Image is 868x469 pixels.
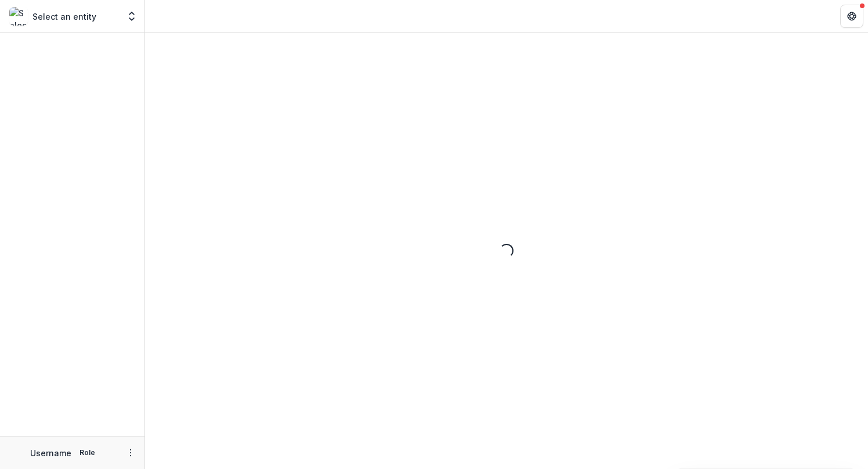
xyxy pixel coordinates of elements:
[76,448,99,458] p: Role
[840,5,863,28] button: Get Help
[9,7,28,26] img: Select an entity
[32,10,96,23] p: Select an entity
[124,446,138,460] button: More
[30,447,71,459] p: Username
[124,5,140,28] button: Open entity switcher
